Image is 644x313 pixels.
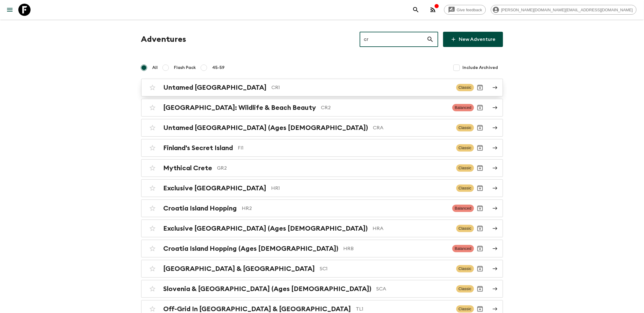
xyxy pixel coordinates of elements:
h2: Finland's Secret Island [164,144,233,152]
a: Croatia Island Hopping (Ages [DEMOGRAPHIC_DATA])HRBBalancedArchive [141,240,503,257]
span: Classic [456,84,474,91]
p: FI1 [238,144,451,152]
h2: [GEOGRAPHIC_DATA]: Wildlife & Beach Beauty [164,104,316,112]
h2: Off-Grid In [GEOGRAPHIC_DATA] & [GEOGRAPHIC_DATA] [164,305,351,313]
h2: [GEOGRAPHIC_DATA] & [GEOGRAPHIC_DATA] [164,265,315,273]
span: Balanced [452,245,474,252]
span: All [153,65,158,71]
h2: Untamed [GEOGRAPHIC_DATA] [164,84,267,92]
button: Archive [474,162,486,174]
h2: Untamed [GEOGRAPHIC_DATA] (Ages [DEMOGRAPHIC_DATA]) [164,124,368,132]
button: Archive [474,263,486,275]
a: Croatia Island HoppingHR2BalancedArchive [141,200,503,217]
span: Classic [456,285,474,293]
a: Exclusive [GEOGRAPHIC_DATA]HR1ClassicArchive [141,179,503,197]
button: Archive [474,182,486,194]
h2: Croatia Island Hopping (Ages [DEMOGRAPHIC_DATA]) [164,245,339,253]
a: Slovenia & [GEOGRAPHIC_DATA] (Ages [DEMOGRAPHIC_DATA])SCAClassicArchive [141,280,503,298]
button: menu [4,4,16,16]
h2: Exclusive [GEOGRAPHIC_DATA] [164,184,267,192]
span: Classic [456,185,474,192]
p: CRA [373,124,451,131]
h2: Mythical Crete [164,164,212,172]
p: HR1 [271,185,451,192]
h2: Slovenia & [GEOGRAPHIC_DATA] (Ages [DEMOGRAPHIC_DATA]) [164,285,372,293]
span: Classic [456,265,474,272]
span: Flash Pack [174,65,196,71]
a: Mythical CreteGR2ClassicArchive [141,159,503,177]
button: Archive [474,222,486,235]
span: Classic [456,225,474,232]
p: SC1 [320,265,451,272]
p: GR2 [217,164,451,172]
span: Balanced [452,205,474,212]
a: Untamed [GEOGRAPHIC_DATA] (Ages [DEMOGRAPHIC_DATA])CRAClassicArchive [141,119,503,137]
span: Classic [456,305,474,313]
span: Classic [456,124,474,131]
span: Include Archived [463,65,498,71]
span: Give feedback [454,8,486,12]
h2: Croatia Island Hopping [164,204,237,212]
span: Classic [456,144,474,152]
p: CR1 [272,84,451,91]
p: SCA [377,285,451,293]
a: New Adventure [443,32,503,47]
h1: Adventures [141,33,186,45]
span: Balanced [452,104,474,111]
a: [GEOGRAPHIC_DATA]: Wildlife & Beach BeautyCR2BalancedArchive [141,99,503,117]
div: [PERSON_NAME][DOMAIN_NAME][EMAIL_ADDRESS][DOMAIN_NAME] [491,5,637,15]
button: Archive [474,122,486,134]
button: Archive [474,243,486,255]
p: TL1 [356,305,451,313]
button: Archive [474,81,486,94]
span: Classic [456,164,474,172]
button: Archive [474,202,486,214]
a: [GEOGRAPHIC_DATA] & [GEOGRAPHIC_DATA]SC1ClassicArchive [141,260,503,278]
a: Untamed [GEOGRAPHIC_DATA]CR1ClassicArchive [141,79,503,96]
p: HRB [344,245,448,252]
button: Archive [474,142,486,154]
a: Give feedback [444,5,486,15]
p: HRA [373,225,451,232]
a: Exclusive [GEOGRAPHIC_DATA] (Ages [DEMOGRAPHIC_DATA])HRAClassicArchive [141,220,503,237]
span: [PERSON_NAME][DOMAIN_NAME][EMAIL_ADDRESS][DOMAIN_NAME] [498,8,636,12]
a: Finland's Secret IslandFI1ClassicArchive [141,139,503,157]
button: Archive [474,102,486,114]
span: 45-59 [212,65,225,71]
p: HR2 [242,205,448,212]
p: CR2 [321,104,448,111]
h2: Exclusive [GEOGRAPHIC_DATA] (Ages [DEMOGRAPHIC_DATA]) [164,225,368,232]
button: search adventures [410,4,422,16]
button: Archive [474,283,486,295]
input: e.g. AR1, Argentina [360,31,427,48]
